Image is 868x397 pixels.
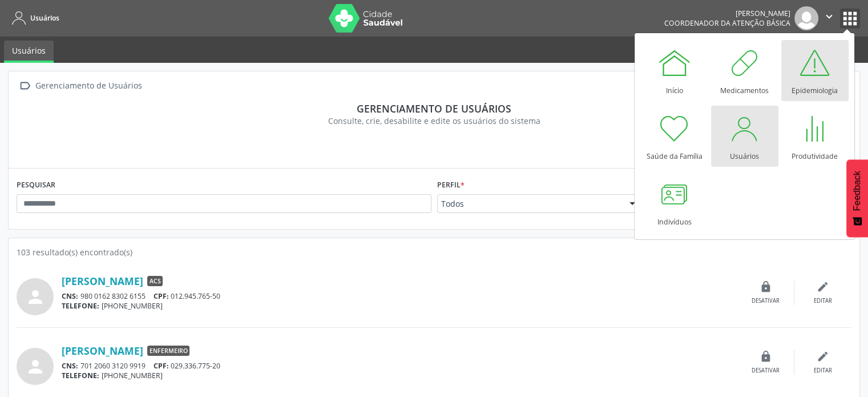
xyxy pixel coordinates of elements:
i: edit [817,280,829,293]
div: Gerenciamento de Usuários [33,78,144,94]
button: Feedback - Mostrar pesquisa [846,159,868,237]
div: Gerenciamento de usuários [25,102,843,115]
img: img [794,6,818,30]
div: 103 resultado(s) encontrado(s) [17,246,851,258]
label: Perfil [437,177,465,194]
div: 980 0162 8302 6155 012.945.765-50 [62,291,737,301]
label: PESQUISAR [17,177,55,194]
i: edit [817,350,829,363]
a:  Gerenciamento de Usuários [17,78,144,94]
a: Indivíduos [641,171,708,232]
span: CPF: [154,361,169,371]
span: CPF: [154,291,169,301]
a: Produtividade [781,106,849,167]
span: TELEFONE: [62,371,99,380]
div: [PHONE_NUMBER] [62,301,737,311]
div: [PERSON_NAME] [664,9,790,18]
span: Feedback [852,171,862,211]
div: Desativar [752,297,780,305]
i: lock [760,350,772,363]
div: [PHONE_NUMBER] [62,371,737,380]
i: person [25,287,46,307]
span: CNS: [62,361,78,371]
i:  [17,78,33,94]
a: Início [641,40,708,101]
a: Usuários [8,9,59,27]
div: Editar [814,367,832,375]
span: Coordenador da Atenção Básica [664,18,790,28]
span: Todos [441,198,618,210]
a: [PERSON_NAME] [62,344,143,357]
div: Editar [814,297,832,305]
span: Enfermeiro [147,346,189,356]
span: ACS [147,276,163,286]
a: [PERSON_NAME] [62,275,143,287]
a: Epidemiologia [781,40,849,101]
span: Usuários [30,13,59,23]
i:  [823,10,835,23]
i: lock [760,280,772,293]
span: CNS: [62,291,78,301]
a: Saúde da Família [641,106,708,167]
a: Medicamentos [711,40,778,101]
div: Consulte, crie, desabilite e edite os usuários do sistema [25,115,843,127]
a: Usuários [711,106,778,167]
a: Usuários [4,41,54,63]
div: Desativar [752,367,780,375]
span: TELEFONE: [62,301,99,311]
div: 701 2060 3120 9919 029.336.775-20 [62,361,737,371]
button:  [818,6,840,30]
button: apps [840,9,860,29]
